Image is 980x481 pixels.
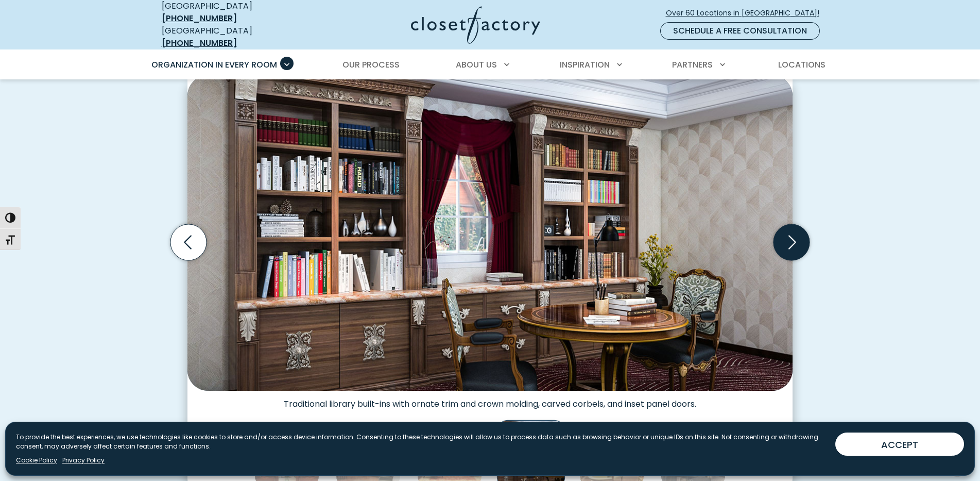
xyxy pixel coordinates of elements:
figcaption: Traditional library built-ins with ornate trim and crown molding, carved corbels, and inset panel... [187,391,793,409]
span: About Us [456,59,497,71]
img: Closet Factory Logo [411,6,540,44]
span: Our Process [342,59,400,71]
p: To provide the best experiences, we use technologies like cookies to store and/or access device i... [16,433,827,451]
a: Over 60 Locations in [GEOGRAPHIC_DATA]! [665,4,828,22]
img: Traditional library built-ins with ornate trim and crown molding, carved corbels, and inset panel... [187,75,793,391]
span: Organization in Every Room [151,59,277,71]
div: [GEOGRAPHIC_DATA] [162,25,311,49]
button: ACCEPT [835,433,964,456]
span: Locations [778,59,826,71]
span: Partners [672,59,713,71]
button: Previous slide [166,220,211,264]
button: Next slide [769,220,814,264]
nav: Primary Menu [144,51,836,79]
span: Inspiration [560,59,610,71]
span: Over 60 Locations in [GEOGRAPHIC_DATA]! [666,8,828,19]
a: Privacy Policy [62,456,105,465]
a: [PHONE_NUMBER] [162,37,237,49]
a: Schedule a Free Consultation [660,22,820,40]
a: [PHONE_NUMBER] [162,12,237,24]
a: Cookie Policy [16,456,57,465]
